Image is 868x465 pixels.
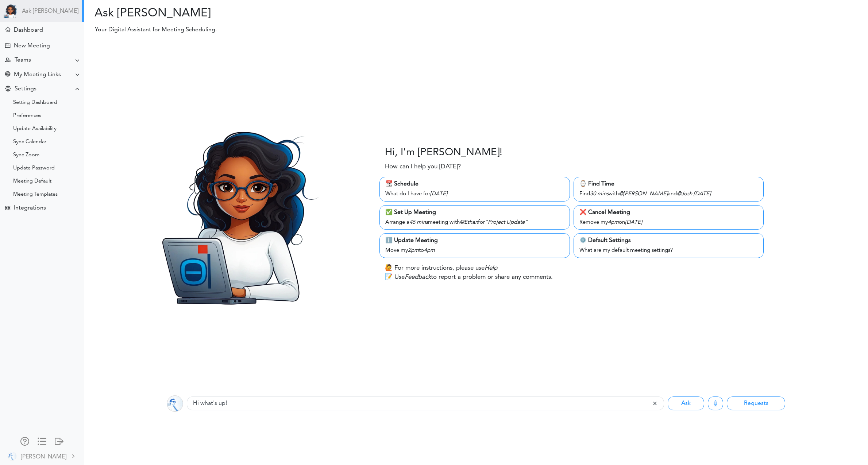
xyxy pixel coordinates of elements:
div: 📆 Schedule [385,180,564,188]
div: Meeting Templates [13,193,58,196]
div: Settings [15,86,36,93]
div: Sync Zoom [13,153,39,157]
div: Arrange a meeting with for [385,217,564,227]
i: @[PERSON_NAME] [619,191,668,197]
i: @Josh [677,191,692,197]
div: [PERSON_NAME] [21,453,66,461]
div: New Meeting [14,43,50,50]
div: What are my default meeting settings? [579,245,758,255]
i: 4pm [608,220,619,225]
div: ❌ Cancel Meeting [579,208,758,217]
div: What do I have for [385,188,564,199]
i: 30 mins [590,191,609,197]
a: [PERSON_NAME] [1,448,83,464]
div: Remove my on [579,217,758,227]
div: TEAMCAL AI Workflow Apps [5,206,10,211]
a: Change side menu [38,437,46,447]
img: 9k= [167,395,183,412]
div: Update Availability [13,127,57,131]
i: "Project Update" [485,220,528,225]
i: [DATE] [694,191,711,197]
h3: Hi, I'm [PERSON_NAME]! [385,147,502,159]
i: 45 mins [409,220,428,225]
div: Dashboard [14,27,43,34]
div: Integrations [14,205,46,212]
div: ⚙️ Default Settings [579,236,758,245]
i: Help [485,265,497,271]
a: Ask [PERSON_NAME] [22,8,78,15]
p: 🙋 For more instructions, please use [385,263,497,273]
div: Create Meeting [5,43,10,48]
button: Requests [727,396,785,410]
div: Setting Dashboard [13,101,57,105]
div: Manage Members and Externals [20,437,29,444]
i: @Ethan [460,220,478,225]
div: Meeting Dashboard [5,27,10,32]
div: Share Meeting Link [5,71,10,78]
img: Powered by TEAMCAL AI [4,4,18,18]
div: Update Password [13,167,55,170]
img: 9k= [8,452,16,461]
button: Ask [668,396,704,410]
div: Meeting Default [13,180,51,183]
div: ℹ️ Update Meeting [385,236,564,245]
p: How can I help you [DATE]? [385,162,461,172]
img: Zara.png [135,113,338,316]
div: Preferences [13,114,41,118]
i: 4pm [424,248,435,253]
div: My Meeting Links [14,71,61,78]
div: Move my to [385,245,564,255]
div: Log out [55,437,63,444]
i: [DATE] [430,191,447,197]
p: 📝 Use to report a problem or share any comments. [385,273,553,282]
h2: Ask [PERSON_NAME] [89,7,471,20]
p: Your Digital Assistant for Meeting Scheduling. [90,26,639,34]
div: Teams [15,57,31,64]
div: Find with and [579,188,758,199]
div: Sync Calendar [13,140,46,144]
i: 2pm [408,248,419,253]
div: ⌚️ Find Time [579,180,758,188]
i: Feedback [405,274,431,280]
div: Show only icons [38,437,46,444]
i: [DATE] [625,220,642,225]
div: ✅ Set Up Meeting [385,208,564,217]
